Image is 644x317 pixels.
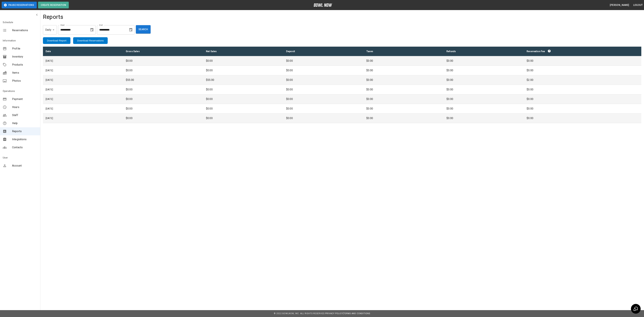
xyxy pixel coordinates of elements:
[274,312,325,315] span: © 2022 BowlNow, Inc. All Rights Reserved.
[366,107,441,111] p: $0.00
[43,25,57,35] div: Daily
[366,88,441,92] p: $0.00
[126,97,201,101] p: $0.00
[123,47,203,56] th: Gross Sales
[632,2,644,8] button: Logout
[206,88,281,92] p: $0.00
[206,68,281,72] p: $0.00
[12,55,38,59] span: Inventory
[43,47,641,123] table: sticky table
[43,56,123,66] td: [DATE]
[366,59,441,63] p: $0.00
[43,37,70,44] button: Download Report
[206,59,281,63] p: $0.00
[446,97,521,101] p: $0.00
[343,312,370,315] a: Terms and Conditions
[43,66,123,75] td: [DATE]
[286,107,361,111] p: $0.00
[548,49,551,53] svg: Reservation fees paid directly to BowlNow by customer
[527,68,639,72] p: $0.00
[136,25,151,34] button: Search
[527,107,639,111] p: $0.00
[12,121,38,125] span: Help
[366,97,441,101] p: $0.00
[126,116,201,120] p: $0.00
[446,88,521,92] p: $0.00
[366,78,441,82] p: $0.00
[527,116,639,120] p: $0.00
[446,107,521,111] p: $0.00
[446,59,521,63] p: $0.00
[126,59,201,63] p: $0.00
[206,78,281,82] p: $55.00
[43,75,123,85] td: [DATE]
[444,47,524,56] th: Refunds
[12,47,38,51] span: Profile
[12,113,38,117] span: Staff
[203,47,283,56] th: Net Sales
[43,47,123,56] th: Date
[366,116,441,120] p: $0.00
[286,116,361,120] p: $0.00
[43,104,123,114] td: [DATE]
[325,312,343,315] a: Privacy Policy
[527,59,639,63] p: $0.00
[206,116,281,120] p: $0.00
[12,164,38,168] span: Account
[283,47,364,56] th: Deposit
[527,97,639,101] p: $0.00
[43,114,123,123] td: [DATE]
[126,68,201,72] p: $0.00
[12,28,38,32] span: Reservations
[43,13,63,20] h4: Reports
[89,27,95,33] button: Choose date, selected date is Aug 7, 2025
[206,107,281,111] p: $0.00
[12,129,38,133] span: Reports
[206,97,281,101] p: $0.00
[2,2,37,8] button: Pause Reservations
[446,78,521,82] p: $0.00
[126,78,201,82] p: $55.00
[366,68,441,72] p: $0.00
[286,88,361,92] p: $0.00
[38,2,69,8] button: Create Reservation
[127,27,134,33] button: Choose date, selected date is Aug 14, 2025
[12,145,38,149] span: Contacts
[126,107,201,111] p: $0.00
[12,137,38,141] span: Integrations
[446,68,521,72] p: $0.00
[12,105,38,109] span: Hours
[12,97,38,101] span: Payment
[43,85,123,94] td: [DATE]
[12,63,38,67] span: Products
[126,88,201,92] p: $0.00
[527,88,639,92] p: $0.00
[527,49,639,53] div: Reservation Fee
[527,78,639,82] p: $2.00
[286,78,361,82] p: $0.00
[12,71,38,75] span: Items
[286,97,361,101] p: $0.00
[314,3,332,7] img: logo
[364,47,444,56] th: Taxes
[73,37,108,44] button: Download Reservations
[286,59,361,63] p: $0.00
[286,68,361,72] p: $0.00
[608,2,630,8] button: [PERSON_NAME]
[43,94,123,104] td: [DATE]
[12,79,38,83] span: Photos
[446,116,521,120] p: $0.00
